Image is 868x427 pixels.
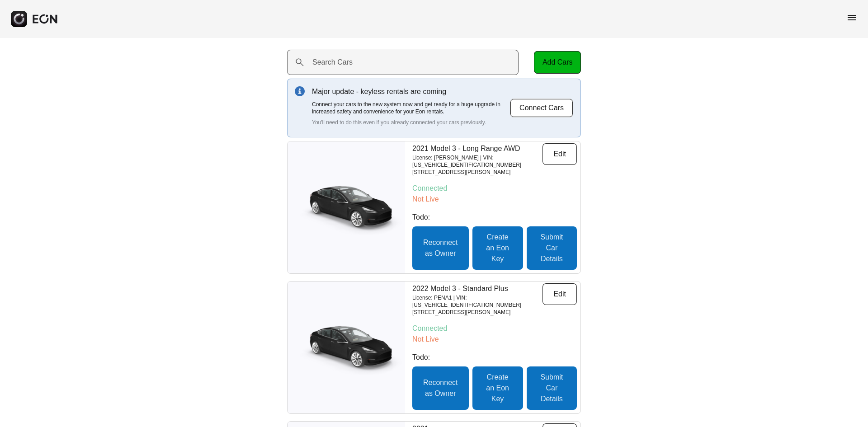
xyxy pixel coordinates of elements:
[412,194,577,205] p: Not Live
[542,143,577,165] button: Edit
[288,178,405,237] img: car
[312,101,510,115] p: Connect your cars to the new system now and get ready for a huge upgrade in increased safety and ...
[542,283,577,305] button: Edit
[288,318,405,377] img: car
[527,366,577,410] button: Submit Car Details
[846,12,857,23] span: menu
[412,323,577,334] p: Connected
[412,352,577,363] p: Todo:
[412,334,577,345] p: Not Live
[312,86,510,97] p: Major update - keyless rentals are coming
[412,183,577,194] p: Connected
[412,169,542,176] p: [STREET_ADDRESS][PERSON_NAME]
[312,119,510,126] p: You'll need to do this even if you already connected your cars previously.
[412,309,542,316] p: [STREET_ADDRESS][PERSON_NAME]
[412,366,469,410] button: Reconnect as Owner
[472,366,523,410] button: Create an Eon Key
[534,51,581,74] button: Add Cars
[412,143,542,154] p: 2021 Model 3 - Long Range AWD
[295,86,305,96] img: info
[412,212,577,223] p: Todo:
[412,283,542,294] p: 2022 Model 3 - Standard Plus
[412,154,542,169] p: License: [PERSON_NAME] | VIN: [US_VEHICLE_IDENTIFICATION_NUMBER]
[527,226,577,270] button: Submit Car Details
[412,226,469,270] button: Reconnect as Owner
[472,226,523,270] button: Create an Eon Key
[312,57,353,68] label: Search Cars
[510,99,573,117] button: Connect Cars
[412,294,542,309] p: License: PENA1 | VIN: [US_VEHICLE_IDENTIFICATION_NUMBER]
